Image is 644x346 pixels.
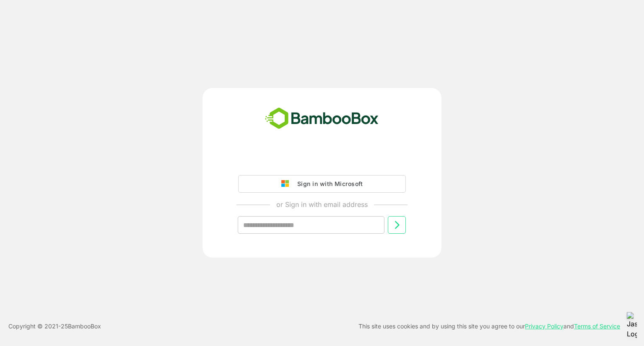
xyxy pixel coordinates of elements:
img: google [281,180,293,188]
button: Sign in with Microsoft [238,175,406,193]
p: or Sign in with email address [276,199,368,209]
iframe: Knap til Log ind med Google [234,152,410,170]
img: bamboobox [260,105,383,132]
a: Terms of Service [574,323,620,330]
a: Privacy Policy [525,323,563,330]
p: This site uses cookies and by using this site you agree to our and [358,321,620,331]
p: Copyright © 2021- 25 BambooBox [8,321,101,331]
div: Sign in with Microsoft [293,178,363,189]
